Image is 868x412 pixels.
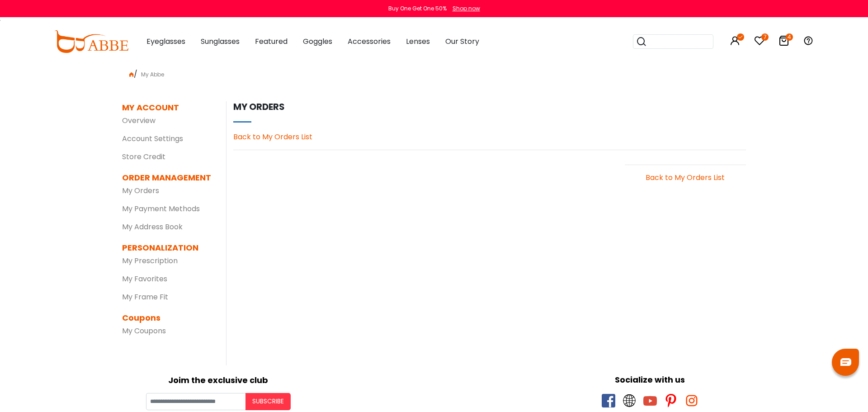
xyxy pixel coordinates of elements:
a: 7 [754,37,765,47]
div: Shop now [453,5,480,13]
a: My Payment Methods [122,204,200,214]
i: 7 [761,33,769,41]
div: Joim the exclusive club [7,372,429,386]
dt: PERSONALIZATION [122,242,212,254]
a: My Coupons [122,326,166,336]
a: 4 [778,37,789,47]
span: Lenses [406,36,430,47]
span: twitter [623,394,636,407]
div: / [122,65,746,80]
input: Your email [146,393,245,410]
h5: My orders [233,101,746,112]
span: instagram [685,394,698,407]
span: Goggles [303,36,332,47]
a: My Frame Fit [122,292,168,302]
span: Featured [255,36,288,47]
a: My Orders [122,185,159,196]
a: Shop now [448,5,480,12]
a: Overview [122,115,156,126]
a: Store Credit [122,152,165,162]
span: pinterest [664,394,678,407]
span: youtube [643,394,657,407]
img: abbeglasses.com [54,30,128,53]
a: My Prescription [122,256,178,266]
span: Sunglasses [201,36,240,47]
i: 4 [786,33,793,41]
img: chat [840,358,851,366]
dt: Coupons [122,312,212,324]
a: Back to My Orders List [233,132,312,142]
dt: MY ACCOUNT [122,101,179,114]
span: Eyeglasses [146,36,185,47]
span: Accessories [348,36,391,47]
div: Socialize with us [439,374,861,386]
dt: ORDER MANAGEMENT [122,171,212,184]
button: Subscribe [245,393,291,410]
div: Buy One Get One 50% [388,5,447,13]
img: home.png [129,72,134,77]
span: Our Story [445,36,479,47]
a: Back to My Orders List [646,172,725,183]
a: Account Settings [122,133,183,144]
a: My Favorites [122,274,167,284]
a: My Address Book [122,222,183,232]
span: facebook [602,394,615,407]
span: My Abbe [137,71,168,78]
